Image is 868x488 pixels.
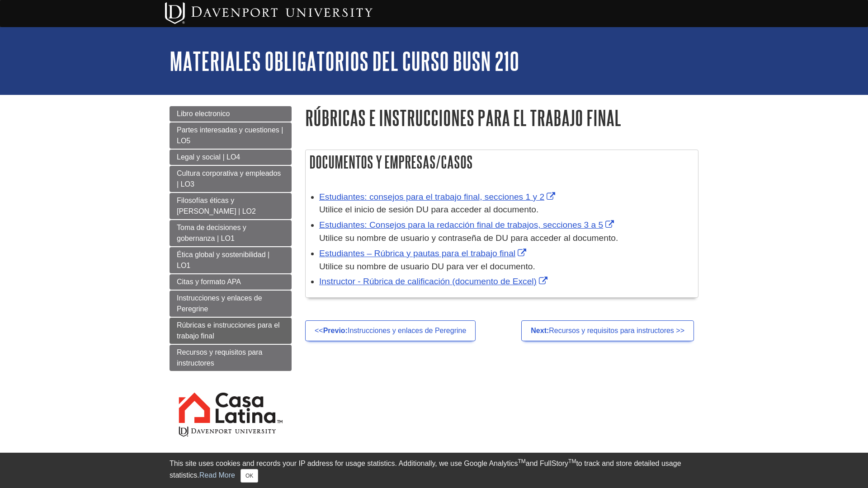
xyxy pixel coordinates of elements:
h2: Documentos y Empresas/Casos [306,150,698,174]
a: Toma de decisiones y gobernanza | LO1 [170,220,292,246]
a: Cultura corporativa y empleados | LO3 [170,166,292,192]
div: Guide Page Menu [170,106,292,454]
a: Link opens in new window [319,192,557,202]
div: Utilice su nombre de usuario DU para ver el documento. [319,260,693,273]
span: Cultura corporativa y empleados | LO3 [177,169,281,188]
sup: TM [518,458,525,465]
span: Ética global y sostenibilidad | LO1 [177,251,269,269]
span: Toma de decisiones y gobernanza | LO1 [177,224,246,242]
a: <<Previo:Instrucciones y enlaces de Peregrine [305,320,476,341]
div: Utilice su nombre de usuario y contraseña de DU para acceder al documento. [319,232,693,245]
a: Recursos y requisitos para instructores [170,345,292,371]
button: Close [241,469,258,483]
span: Legal y social | LO4 [177,153,240,161]
a: Read More [199,471,235,479]
span: Instrucciones y enlaces de Peregrine [177,294,262,313]
span: Recursos y requisitos para instructores [177,348,262,367]
div: Utilice el inicio de sesión DU para acceder al documento. [319,203,693,216]
a: Link opens in new window [319,277,550,286]
div: This site uses cookies and records your IP address for usage statistics. Additionally, we use Goo... [170,458,698,483]
span: Libro electronico [177,110,230,117]
a: Ética global y sostenibilidad | LO1 [170,247,292,273]
a: Libro electronico [170,106,292,122]
h1: Rúbricas e instrucciones para el trabajo final [305,106,698,129]
span: Partes interesadas y cuestiones | LO5 [177,126,283,145]
a: Instrucciones y enlaces de Peregrine [170,291,292,317]
img: Davenport University [165,2,373,24]
a: Legal y social | LO4 [170,150,292,165]
a: Materiales obligatorios del curso BUSN 210 [170,47,519,75]
a: Link opens in new window [319,249,528,258]
sup: TM [568,458,576,465]
a: Link opens in new window [319,220,616,230]
strong: Previo: [323,327,348,334]
span: Citas y formato APA [177,278,241,286]
a: Partes interesadas y cuestiones | LO5 [170,122,292,149]
a: Citas y formato APA [170,274,292,290]
a: Filosofías éticas y [PERSON_NAME] | LO2 [170,193,292,219]
a: Rúbricas e instrucciones para el trabajo final [170,318,292,344]
a: Next:Recursos y requisitos para instructores >> [521,320,694,341]
span: Filosofías éticas y [PERSON_NAME] | LO2 [177,197,256,215]
strong: Next: [531,327,549,334]
span: Rúbricas e instrucciones para el trabajo final [177,321,280,340]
